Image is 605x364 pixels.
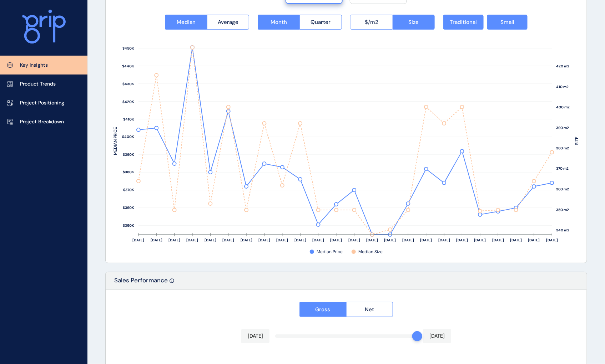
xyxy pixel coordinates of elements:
span: Quarter [311,19,331,26]
button: Traditional [443,15,484,30]
p: Key Insights [20,62,48,69]
p: Project Breakdown [20,118,64,125]
text: 410 m2 [556,84,569,89]
button: Net [346,302,393,317]
text: 340 m2 [556,228,570,233]
text: 350 m2 [556,208,569,212]
button: Month [258,15,300,30]
span: Median Price [317,249,343,255]
button: Gross [299,302,346,317]
span: Size [408,19,419,26]
button: Small [487,15,528,30]
p: Project Positioning [20,99,64,107]
span: Gross [316,306,331,313]
button: Size [393,15,435,30]
p: Sales Performance [114,276,168,289]
span: Median Size [359,249,383,255]
p: [DATE] [248,333,263,340]
span: Net [365,306,374,313]
text: 380 m2 [556,146,569,151]
button: Median [165,15,207,30]
button: $/m2 [351,15,393,30]
text: 370 m2 [556,166,569,171]
text: 400 m2 [556,105,570,109]
span: Month [271,19,287,26]
text: 390 m2 [556,125,569,130]
p: [DATE] [429,333,445,340]
button: Quarter [300,15,342,30]
text: SIZE [574,137,580,145]
button: Average [207,15,249,30]
p: Product Trends [20,81,56,88]
text: 360 m2 [556,187,569,192]
text: 420 m2 [556,64,570,68]
span: Traditional [450,19,477,26]
span: Small [500,19,514,26]
span: Average [218,19,238,26]
span: Median [177,19,196,26]
span: $/m2 [365,19,378,26]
